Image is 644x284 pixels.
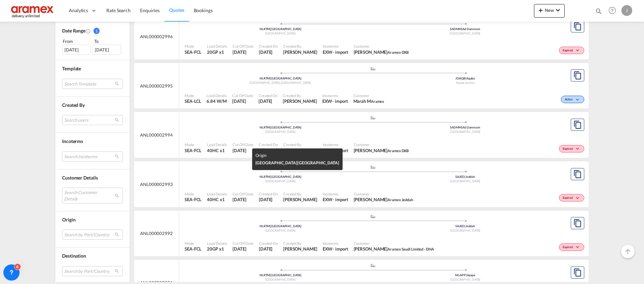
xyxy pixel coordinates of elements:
[232,98,253,104] span: 15 Aug 2025
[464,81,465,85] span: ,
[185,98,201,104] span: SEA-LCL
[323,241,348,246] span: Incoterms
[260,76,301,80] span: NLRTM [GEOGRAPHIC_DATA]
[265,278,296,281] span: [GEOGRAPHIC_DATA]
[233,241,253,246] span: Cut Off Date
[232,93,253,98] span: Cut Off Date
[233,191,253,196] span: Cut Off Date
[283,246,317,252] span: Janice Camporaso
[561,96,584,103] div: Change Status Here
[207,241,227,246] span: Load Details
[207,49,227,55] span: 20GP x 1
[260,27,301,31] span: NLRTM [GEOGRAPHIC_DATA]
[283,191,317,196] span: Created By
[233,142,253,147] span: Cut Off Date
[281,81,311,85] span: [GEOGRAPHIC_DATA]
[455,175,475,179] span: SAJED Jeddah
[574,98,583,102] md-icon: icon-chevron-down
[185,246,202,252] span: SEA-FCL
[450,27,480,31] span: SADMM Ad Dammam
[233,196,253,203] span: 12 Aug 2025
[283,98,317,104] span: Janice Camporaso
[323,191,348,196] span: Incoterms
[456,81,465,85] span: Aqaba
[10,3,56,18] img: dca169e0c7e311edbe1137055cab269e.png
[323,246,333,252] div: EXW
[233,44,253,49] span: Cut Off Date
[134,211,589,257] div: ANL000002992 assets/icons/custom/ship-fill.svgassets/icons/custom/roll-o-plane.svgOriginRotterdam...
[270,175,271,179] span: |
[354,142,409,147] span: Customer
[573,219,582,227] md-icon: assets/icons/custom/copyQuote.svg
[565,97,574,102] span: Active
[185,147,202,153] span: SEA-FCL
[573,121,582,129] md-icon: assets/icons/custom/copyQuote.svg
[369,165,377,169] md-icon: assets/icons/custom/ship-fill.svg
[354,147,409,153] span: Ashwyn Nambiar Aramex DXB
[62,175,98,181] span: Customer Details
[270,76,271,80] span: |
[259,246,278,252] span: 11 Aug 2025
[573,22,582,30] md-icon: assets/icons/custom/copyQuote.svg
[369,264,377,267] md-icon: assets/icons/custom/ship-fill.svg
[259,44,278,49] span: Created On
[571,69,584,81] button: Copy Quote
[270,27,271,31] span: |
[323,49,333,55] div: EXW
[259,196,278,203] span: 12 Aug 2025
[369,116,377,119] md-icon: assets/icons/custom/ship-fill.svg
[323,44,348,49] span: Incoterms
[265,130,296,134] span: [GEOGRAPHIC_DATA]
[259,241,278,246] span: Created On
[354,191,413,196] span: Customer
[574,196,583,200] md-icon: icon-chevron-down
[354,246,434,252] span: Zafir Khatib Aramex Saudi Limited - DHA
[93,38,123,45] div: To
[265,31,296,35] span: [GEOGRAPHIC_DATA]
[450,125,480,129] span: SADMM Ad Dammam
[194,7,213,13] span: Bookings
[259,98,277,104] span: 12 Aug 2025
[62,45,91,55] div: [DATE]
[140,7,160,13] span: Enquiries
[323,196,333,203] div: EXW
[92,45,121,55] div: [DATE]
[69,7,88,14] span: Analytics
[465,76,466,80] span: |
[332,98,348,104] div: - import
[450,278,480,281] span: [GEOGRAPHIC_DATA]
[140,230,173,236] span: ANL000002992
[369,215,377,218] md-icon: assets/icons/custom/ship-fill.svg
[233,49,253,55] span: 12 Aug 2025
[323,147,333,153] div: EXW
[624,247,632,256] md-icon: icon-arrow-up
[283,147,317,153] span: Janice Camporaso
[354,49,409,55] span: Ashwyn Nambiar Aramex DXB
[140,33,173,40] span: ANL000002996
[207,98,226,104] span: 6.84 W/M
[259,49,278,55] span: 12 Aug 2025
[450,130,480,134] span: [GEOGRAPHIC_DATA]
[354,44,409,49] span: Customer
[621,5,632,16] div: J
[265,179,296,183] span: [GEOGRAPHIC_DATA]
[297,160,339,165] span: [GEOGRAPHIC_DATA]
[323,147,348,153] div: EXW import
[563,147,574,151] span: Expired
[62,66,81,71] span: Template
[537,6,545,14] md-icon: icon-plus 400-fg
[607,5,618,16] span: Help
[573,268,582,277] md-icon: assets/icons/custom/copyQuote.svg
[332,49,348,55] div: - import
[185,93,201,98] span: Mode
[559,194,584,202] div: Change Status Here
[323,196,348,203] div: EXW import
[207,142,227,147] span: Load Details
[62,217,75,222] span: Origin
[332,147,348,153] div: - import
[207,93,227,98] span: Load Details
[62,38,123,55] span: From To [DATE][DATE]
[464,224,465,228] span: |
[140,132,173,138] span: ANL000002994
[371,99,384,103] span: Aramex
